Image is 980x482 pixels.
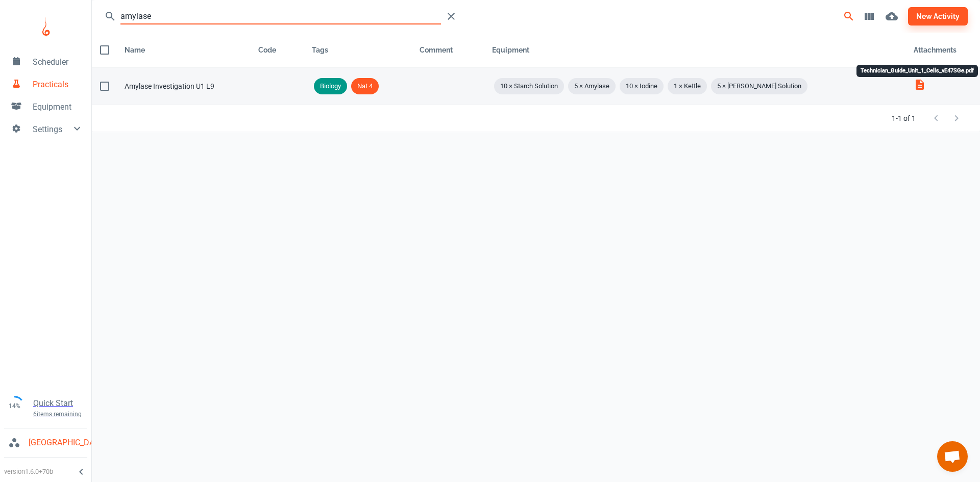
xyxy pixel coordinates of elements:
[568,81,616,91] span: 5 × Amylase
[415,41,457,59] button: Sort
[620,81,664,91] span: 10 × Iodine
[856,65,978,78] div: Technician_Guide_Unit_1_Cells_vE47SGe.pdf
[254,41,280,59] button: Sort
[937,441,968,472] a: Open chat
[494,81,564,91] span: 10 × Starch Solution
[125,44,145,56] div: Name
[914,44,972,56] div: Attachments
[125,81,242,92] div: Amylase Investigation U1 L9
[908,7,968,26] button: new activity
[839,6,859,27] button: Search
[420,44,453,56] div: Comment
[120,41,149,59] button: Sort
[351,81,379,91] span: Nat 4
[258,44,276,56] div: Code
[312,44,403,56] div: Tags
[492,44,897,56] div: Equipment
[914,84,926,92] a: Technician_Guide_Unit_1_Cells_vE47SGe.pdf
[859,6,879,27] button: View Columns
[879,4,904,29] button: Bulk upload
[668,81,707,91] span: 1 × Kettle
[892,113,916,124] p: 1-1 of 1
[314,81,347,91] span: Biology
[711,81,807,91] span: 5 × [PERSON_NAME] Solution
[120,8,441,24] input: Search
